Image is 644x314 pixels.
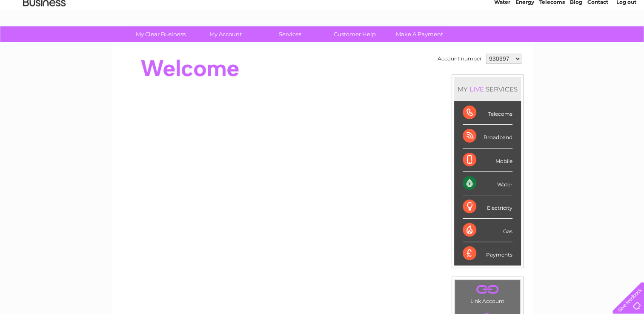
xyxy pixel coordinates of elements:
[463,172,512,195] div: Water
[539,36,565,43] a: Telecoms
[463,125,512,148] div: Broadband
[515,36,534,43] a: Energy
[454,77,521,101] div: MY SERVICES
[23,22,66,48] img: logo.png
[463,219,512,242] div: Gas
[484,4,542,15] a: 0333 014 3131
[570,36,582,43] a: Blog
[463,242,512,265] div: Payments
[435,51,484,66] td: Account number
[384,26,455,42] a: Make A Payment
[455,280,521,306] td: Link Account
[255,26,325,42] a: Services
[320,26,390,42] a: Customer Help
[468,85,486,93] div: LIVE
[463,101,512,125] div: Telecoms
[121,5,524,41] div: Clear Business is a trading name of Verastar Limited (registered in [GEOGRAPHIC_DATA] No. 3667643...
[463,195,512,219] div: Electricity
[587,36,608,43] a: Contact
[126,26,196,42] a: My Clear Business
[190,26,260,42] a: My Account
[494,36,510,43] a: Water
[616,36,636,43] a: Log out
[457,282,518,297] a: .
[463,148,512,172] div: Mobile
